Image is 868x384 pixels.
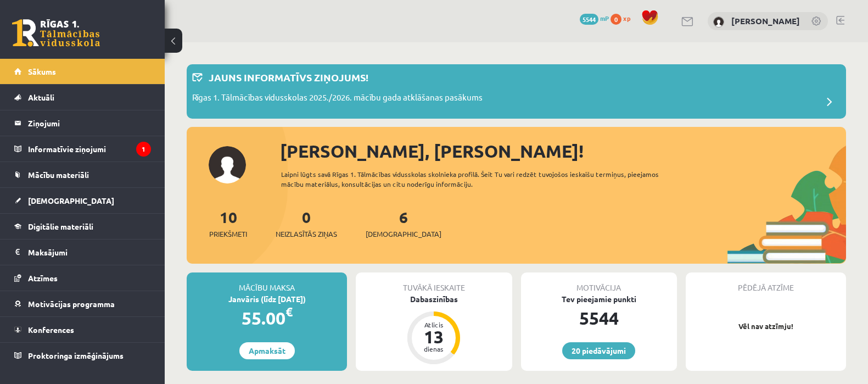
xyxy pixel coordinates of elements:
div: Atlicis [417,321,450,328]
a: Digitālie materiāli [14,214,151,239]
div: Pēdējā atzīme [686,272,846,293]
a: [DEMOGRAPHIC_DATA] [14,188,151,213]
a: 10Priekšmeti [209,207,247,240]
span: Digitālie materiāli [28,221,93,231]
div: Laipni lūgts savā Rīgas 1. Tālmācības vidusskolas skolnieka profilā. Šeit Tu vari redzēt tuvojošo... [281,169,677,189]
span: Konferences [28,325,74,335]
legend: Maksājumi [28,240,151,265]
span: [DEMOGRAPHIC_DATA] [366,229,441,240]
a: 0Neizlasītās ziņas [276,207,337,240]
span: xp [623,14,630,23]
div: Tuvākā ieskaite [356,272,512,293]
div: Janvāris (līdz [DATE]) [187,293,347,305]
a: Ziņojumi [14,110,151,136]
div: Motivācija [521,272,677,293]
a: Jauns informatīvs ziņojums! Rīgas 1. Tālmācības vidusskolas 2025./2026. mācību gada atklāšanas pa... [192,70,841,113]
a: Konferences [14,317,151,342]
div: Tev pieejamie punkti [521,293,677,305]
p: Jauns informatīvs ziņojums! [209,70,368,85]
div: 55.00 [187,305,347,331]
a: Motivācijas programma [14,291,151,316]
a: [PERSON_NAME] [731,15,800,26]
a: 5544 mP [580,14,609,23]
div: [PERSON_NAME], [PERSON_NAME]! [280,138,846,164]
div: dienas [417,346,450,352]
div: 13 [417,328,450,346]
i: 1 [136,142,151,157]
span: Mācību materiāli [28,170,89,180]
span: € [285,304,293,320]
div: Dabaszinības [356,293,512,305]
legend: Ziņojumi [28,110,151,136]
a: Maksājumi [14,240,151,265]
span: 5544 [580,14,598,25]
span: 0 [611,14,621,25]
span: Proktoringa izmēģinājums [28,350,124,360]
p: Rīgas 1. Tālmācības vidusskolas 2025./2026. mācību gada atklāšanas pasākums [192,91,483,107]
a: Atzīmes [14,265,151,291]
span: Sākums [28,66,56,76]
span: Motivācijas programma [28,299,115,309]
p: Vēl nav atzīmju! [691,321,841,332]
a: Mācību materiāli [14,162,151,187]
legend: Informatīvie ziņojumi [28,136,151,162]
a: 6[DEMOGRAPHIC_DATA] [366,207,441,240]
span: Priekšmeti [209,229,247,240]
a: Rīgas 1. Tālmācības vidusskola [12,19,100,47]
span: Aktuāli [28,92,54,102]
a: Sākums [14,59,151,84]
a: Apmaksāt [239,342,295,359]
a: Dabaszinības Atlicis 13 dienas [356,293,512,366]
span: [DEMOGRAPHIC_DATA] [28,196,114,205]
span: mP [600,14,609,23]
a: Informatīvie ziņojumi1 [14,136,151,162]
span: Atzīmes [28,273,58,283]
div: 5544 [521,305,677,331]
a: 0 xp [611,14,636,23]
a: Proktoringa izmēģinājums [14,343,151,368]
div: Mācību maksa [187,272,347,293]
a: Aktuāli [14,85,151,110]
a: 20 piedāvājumi [562,342,635,359]
img: Ardis Slakteris [713,16,724,27]
span: Neizlasītās ziņas [276,229,337,240]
